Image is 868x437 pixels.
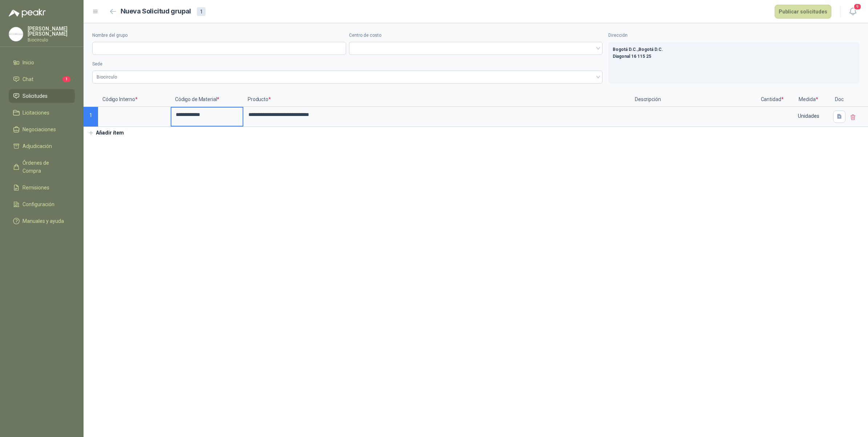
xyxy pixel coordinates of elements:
[92,61,603,68] label: Sede
[62,76,70,82] span: 1
[97,72,598,83] span: Biocirculo
[608,32,859,39] label: Dirección
[23,59,34,67] span: Inicio
[23,217,64,225] span: Manuales y ayuda
[9,156,75,178] a: Órdenes de Compra
[9,197,75,211] a: Configuración
[9,139,75,153] a: Adjudicación
[787,92,830,107] p: Medida
[775,5,831,19] button: Publicar solicitudes
[9,181,75,195] a: Remisiones
[9,106,75,120] a: Licitaciones
[846,5,859,18] button: 9
[630,92,758,107] p: Descripción
[830,92,848,107] p: Doc
[9,56,75,69] a: Inicio
[613,46,855,53] p: Bogotá D.C. , Bogotá D.C.
[121,6,191,17] h2: Nueva Solicitud grupal
[9,9,46,17] img: Logo peakr
[853,3,861,10] span: 9
[23,200,54,208] span: Configuración
[92,32,346,39] label: Nombre del grupo
[98,92,171,107] p: Código Interno
[23,184,49,192] span: Remisiones
[9,72,75,86] a: Chat1
[9,89,75,103] a: Solicitudes
[23,159,68,175] span: Órdenes de Compra
[9,123,75,136] a: Negociaciones
[171,92,243,107] p: Código de Material
[787,108,830,124] div: Unidades
[613,53,855,60] p: Diagonal 16 115 25
[23,75,33,83] span: Chat
[23,109,49,117] span: Licitaciones
[349,32,603,39] label: Centro de costo
[243,92,630,107] p: Producto
[28,38,75,42] p: Biocirculo
[84,107,98,127] p: 1
[197,7,206,16] div: 1
[23,125,56,133] span: Negociaciones
[9,27,23,41] img: Company Logo
[758,92,787,107] p: Cantidad
[84,127,128,139] button: Añadir ítem
[9,214,75,228] a: Manuales y ayuda
[28,26,75,36] p: [PERSON_NAME] [PERSON_NAME]
[23,92,48,100] span: Solicitudes
[23,142,52,150] span: Adjudicación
